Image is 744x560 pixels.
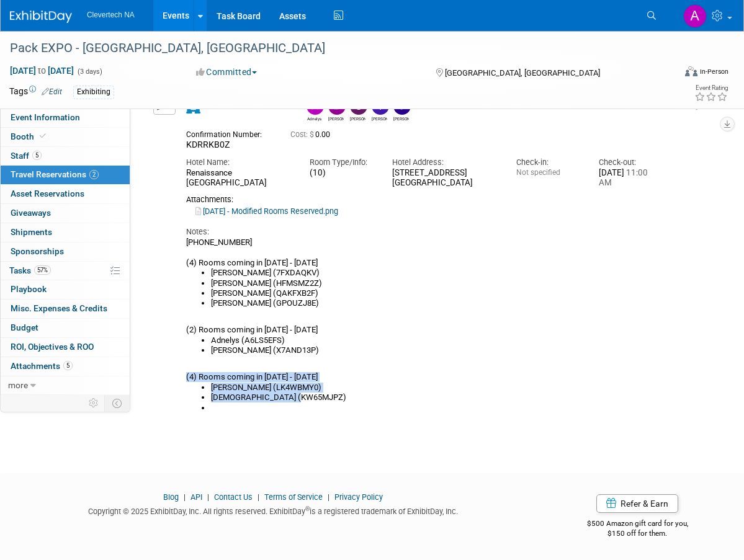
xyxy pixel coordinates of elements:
a: Contact Us [214,492,253,502]
a: Privacy Policy [334,492,383,502]
td: Tags [9,85,62,99]
td: Toggle Event Tabs [105,395,130,411]
div: Ildiko Nyeste [372,115,387,122]
a: ROI, Objectives & ROO [1,338,130,357]
a: Booth [1,128,130,146]
li: Adnelys (A6LS5EFS) [211,336,663,345]
div: Not specified [516,168,580,177]
span: | [254,492,262,502]
div: Beth Zarnick-Duffy [328,115,344,122]
div: (10) [310,168,374,178]
div: Jean St-Martin [393,115,409,122]
span: Travel Reservations [11,169,99,179]
span: Booth [11,131,48,141]
a: Event Information [1,109,130,127]
span: Giveaways [11,208,51,218]
a: Asset Reservations [1,185,130,203]
span: Cost: $ [290,130,315,139]
span: 5 [63,361,73,370]
div: Hotel Address: [392,157,497,168]
a: Sponsorships [1,242,130,261]
div: Copyright © 2025 ExhibitDay, Inc. All rights reserved. ExhibitDay is a registered trademark of Ex... [9,503,537,517]
span: Staff [11,151,42,161]
a: Staff5 [1,147,130,166]
span: Sponsorships [11,246,64,256]
a: Tasks57% [1,262,130,280]
li: [PERSON_NAME] (GPOUZJ8E) [211,298,663,308]
span: | [204,492,212,502]
i: Booth reservation complete [40,133,46,140]
a: [DATE] - Modified Rooms Reserved.png [195,207,338,216]
span: 2 [89,170,99,179]
span: 5 [32,151,42,160]
span: Misc. Expenses & Credits [11,303,107,313]
div: $150 off for them. [556,528,720,539]
span: KDRRKB0Z [186,140,230,149]
span: Budget [11,322,38,332]
div: In-Person [699,67,728,76]
div: Notes: [186,226,663,238]
div: [DATE] [599,168,663,189]
a: more [1,376,130,395]
div: Beth Zarnick-Duffy [325,97,347,122]
a: Giveaways [1,204,130,223]
div: Exhibiting [73,86,114,99]
div: [STREET_ADDRESS] [GEOGRAPHIC_DATA] [392,168,497,189]
span: 0.00 [290,130,335,139]
a: Budget [1,319,130,337]
div: Check-in: [516,157,580,168]
a: Attachments5 [1,357,130,376]
li: [PERSON_NAME] (HFMSMZ2Z) [211,278,663,288]
div: $500 Amazon gift card for you, [556,510,720,539]
div: Ildiko Nyeste [369,97,390,122]
img: ExhibitDay [10,11,72,23]
a: API [190,492,202,502]
a: Terms of Service [264,492,323,502]
a: Shipments [1,223,130,242]
li: [PERSON_NAME] (7FXDAQKV) [211,268,663,278]
li: [PERSON_NAME] (LK4WBMY0) [211,383,663,393]
div: Jean St-Martin [390,97,412,122]
a: Edit [42,87,62,96]
span: Tasks [9,265,51,275]
a: Misc. Expenses & Credits [1,300,130,318]
span: Shipments [11,227,52,237]
span: Playbook [11,284,47,294]
span: [DATE] [DATE] [9,65,74,76]
a: Refer & Earn [596,494,678,513]
div: Event Format [616,64,728,83]
div: Renaissance [GEOGRAPHIC_DATA] [186,168,291,189]
span: ROI, Objectives & ROO [11,342,94,352]
span: (3 days) [76,68,102,76]
div: Giorgio Zanardi [347,97,369,122]
div: Hotel Name: [186,157,291,168]
span: | [181,492,189,502]
div: Room Type/Info: [310,157,374,168]
li: [DEMOGRAPHIC_DATA] (KW65MJPZ) [211,393,663,402]
div: Check-out: [599,157,663,168]
span: | [325,492,333,502]
div: Attachments: [186,195,663,205]
sup: ® [305,505,310,512]
span: [GEOGRAPHIC_DATA], [GEOGRAPHIC_DATA] [445,68,600,78]
li: [PERSON_NAME] (X7AND13P) [211,345,663,355]
div: Event Rating [694,85,728,91]
img: Adnelys Hernandez [683,4,707,28]
td: Personalize Event Tab Strip [83,395,105,411]
img: Format-Inperson.png [685,66,697,76]
div: Pack EXPO - [GEOGRAPHIC_DATA], [GEOGRAPHIC_DATA] [6,37,658,60]
div: Giorgio Zanardi [350,115,365,122]
button: Committed [192,66,262,78]
span: Attachments [11,361,73,371]
span: 57% [34,265,51,275]
a: Blog [163,492,179,502]
div: [PHONE_NUMBER] (4) Rooms coming in [DATE] - [DATE] (2) Rooms coming in [DATE] - [DATE] (4) Rooms ... [186,238,663,413]
span: Clevertech NA [87,11,135,19]
li: [PERSON_NAME] (QAKFXB2F) [211,288,663,298]
div: Adnelys Hernandez [307,115,322,122]
a: Playbook [1,280,130,299]
div: Confirmation Number: [186,127,272,140]
span: more [8,380,28,390]
span: Event Information [11,112,80,122]
a: Travel Reservations2 [1,166,130,184]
